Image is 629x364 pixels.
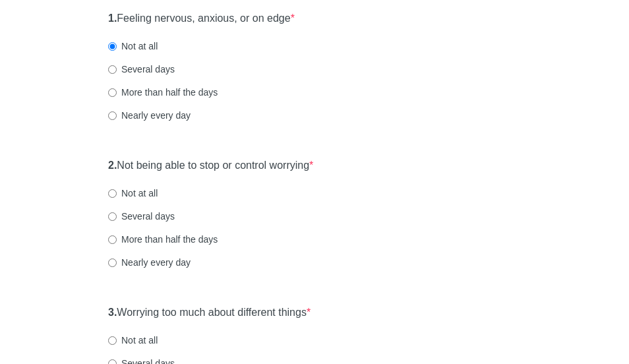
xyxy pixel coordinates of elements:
[108,65,117,74] input: Several days
[108,109,191,122] label: Nearly every day
[108,336,117,345] input: Not at all
[108,40,158,53] label: Not at all
[108,88,117,97] input: More than half the days
[108,233,218,246] label: More than half the days
[108,256,191,269] label: Nearly every day
[108,111,117,120] input: Nearly every day
[108,11,295,26] label: Feeling nervous, anxious, or on edge
[108,160,117,171] strong: 2.
[108,235,117,244] input: More than half the days
[108,189,117,198] input: Not at all
[108,187,158,200] label: Not at all
[108,86,218,99] label: More than half the days
[108,307,117,318] strong: 3.
[108,13,117,24] strong: 1.
[108,334,158,347] label: Not at all
[108,63,175,76] label: Several days
[108,42,117,51] input: Not at all
[108,210,175,223] label: Several days
[108,258,117,267] input: Nearly every day
[108,158,313,173] label: Not being able to stop or control worrying
[108,212,117,221] input: Several days
[108,305,311,320] label: Worrying too much about different things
